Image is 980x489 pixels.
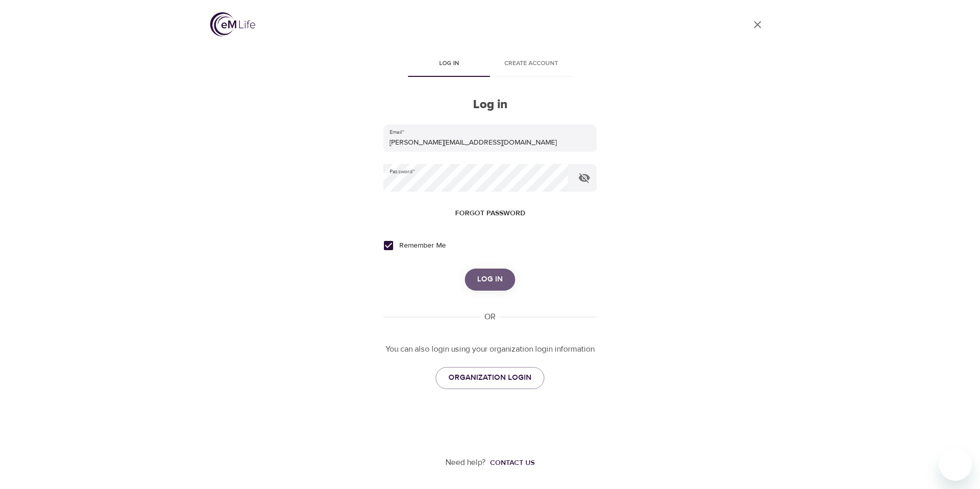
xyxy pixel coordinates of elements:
span: ORGANIZATION LOGIN [448,371,532,384]
h2: Log in [383,97,597,112]
button: Log in [465,269,515,290]
span: Create account [496,58,566,69]
span: Remember Me [399,240,446,251]
div: disabled tabs example [383,52,597,77]
div: OR [480,311,500,323]
span: Log in [477,273,503,286]
p: Need help? [445,457,486,468]
div: Contact us [490,458,535,468]
iframe: Button to launch messaging window [939,448,972,481]
button: Forgot password [451,204,529,223]
p: You can also login using your organization login information [383,343,597,355]
a: ORGANIZATION LOGIN [436,367,544,389]
span: Forgot password [455,207,525,220]
a: close [745,12,770,37]
a: Contact us [486,458,535,468]
img: logo [210,12,255,36]
span: Log in [414,58,484,69]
